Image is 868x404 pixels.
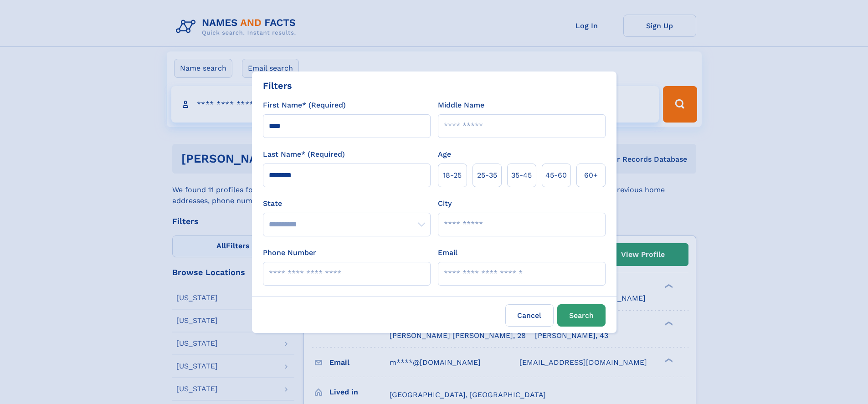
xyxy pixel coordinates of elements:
span: 18‑25 [443,170,462,181]
span: 60+ [584,170,598,181]
label: First Name* (Required) [263,100,346,111]
label: State [263,198,431,209]
span: 35‑45 [511,170,532,181]
label: Middle Name [438,100,484,111]
label: Email [438,247,457,258]
label: Cancel [505,304,554,327]
label: City [438,198,452,209]
span: 45‑60 [545,170,567,181]
div: Filters [263,79,292,92]
button: Search [557,304,606,327]
label: Last Name* (Required) [263,149,345,160]
label: Phone Number [263,247,316,258]
span: 25‑35 [477,170,497,181]
label: Age [438,149,451,160]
